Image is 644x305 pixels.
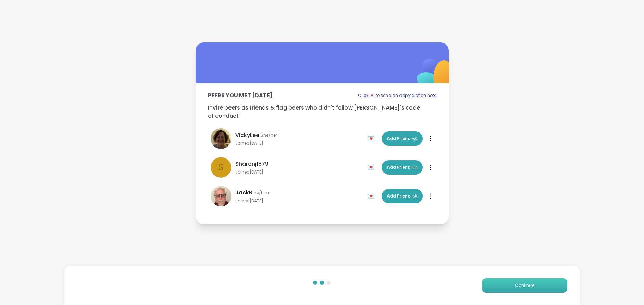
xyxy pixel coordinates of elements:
[387,136,418,142] span: Add Friend
[367,162,378,173] div: 💌
[387,193,418,199] span: Add Friend
[208,104,436,120] p: Invite peers as friends & flag peers who didn't follow [PERSON_NAME]'s code of conduct
[218,160,224,175] span: S
[382,189,423,203] button: Add Friend
[387,164,418,170] span: Add Friend
[235,169,363,175] span: Joined [DATE]
[235,189,252,197] span: JackB
[211,186,231,206] img: JackB
[358,91,436,100] p: Click 💌 to send an appreciation note
[401,41,469,109] img: ShareWell Logomark
[482,278,567,293] button: Continue
[382,131,423,146] button: Add Friend
[254,190,269,195] span: he/him
[382,160,423,175] button: Add Friend
[208,91,273,100] p: Peers you met [DATE]
[367,191,378,202] div: 💌
[211,128,231,149] img: VickyLee
[235,160,268,168] span: Sharonj1879
[235,131,259,139] span: VickyLee
[261,132,277,138] span: She/her
[515,282,534,289] span: Continue
[235,198,363,204] span: Joined [DATE]
[235,141,363,146] span: Joined [DATE]
[367,133,378,144] div: 💌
